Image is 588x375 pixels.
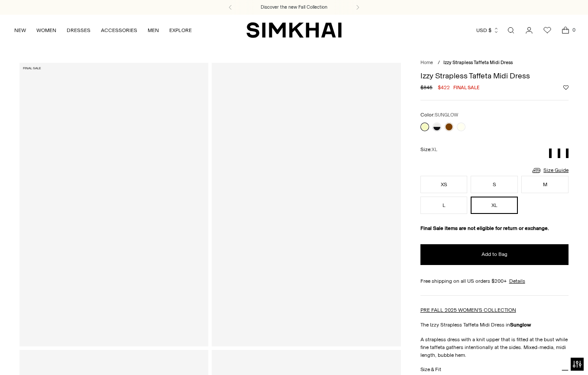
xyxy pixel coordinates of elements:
a: Home [420,60,433,65]
a: DRESSES [67,21,90,40]
a: Size Guide [531,165,569,176]
h1: Izzy Strapless Taffeta Midi Dress [420,72,569,80]
a: EXPLORE [169,21,192,40]
a: SIMKHAI [246,22,342,39]
h3: Size & Fit [420,367,441,372]
a: Izzy Strapless Taffeta Midi Dress [212,63,401,346]
p: A strapless dress with a knit upper that is fitted at the bust while fine taffeta gathers intenti... [420,336,569,359]
p: The Izzy Strapless Taffeta Midi Dress in [420,321,569,329]
a: WOMEN [36,21,56,40]
strong: Sunglow [510,322,531,328]
div: Free shipping on all US orders $200+ [420,277,569,285]
a: PRE FALL 2025 WOMEN'S COLLECTION [420,307,516,313]
a: Details [509,277,525,285]
a: Open cart modal [557,22,574,39]
a: Discover the new Fall Collection [261,4,327,11]
a: NEW [14,21,26,40]
nav: breadcrumbs [420,59,569,67]
a: MEN [148,21,159,40]
label: Color: [420,111,458,119]
a: ACCESSORIES [101,21,137,40]
a: Go to the account page [520,22,538,39]
button: L [420,197,468,214]
button: S [471,176,518,193]
span: XL [432,147,437,152]
button: M [521,176,569,193]
span: 0 [570,26,578,34]
button: XS [420,176,468,193]
button: Add to Wishlist [563,85,569,90]
a: Izzy Strapless Taffeta Midi Dress [19,63,208,346]
button: XL [471,197,518,214]
s: $845 [420,84,433,91]
a: Open search modal [502,22,520,39]
span: SUNGLOW [435,112,458,118]
button: Add to Bag [420,244,569,265]
div: / [438,59,440,67]
span: Add to Bag [481,251,507,258]
strong: Final Sale items are not eligible for return or exchange. [420,225,549,231]
button: USD $ [476,21,499,40]
span: $422 [438,84,450,91]
span: Izzy Strapless Taffeta Midi Dress [443,60,513,65]
label: Size: [420,145,437,154]
a: Wishlist [539,22,556,39]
